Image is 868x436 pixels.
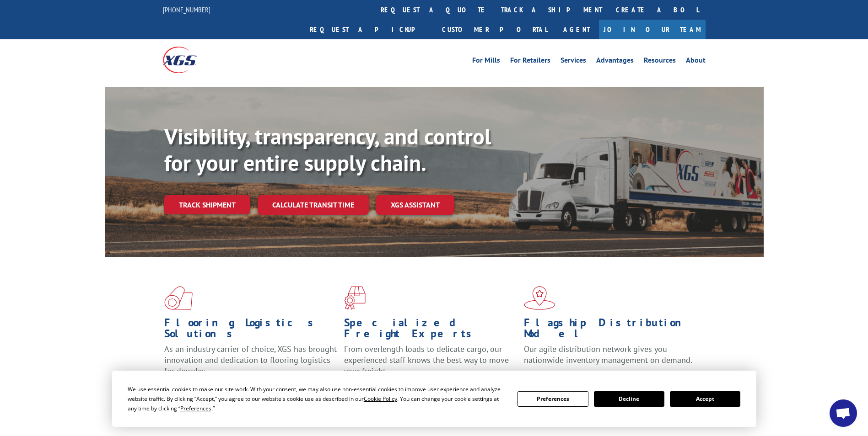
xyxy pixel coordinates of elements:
[164,122,491,177] b: Visibility, transparency, and control for your entire supply chain.
[594,391,664,407] button: Decline
[164,344,337,376] span: As an industry carrier of choice, XGS has brought innovation and dedication to flooring logistics...
[435,20,554,39] a: Customer Portal
[561,57,586,67] a: Services
[164,286,193,310] img: xgs-icon-total-supply-chain-intelligence-red
[554,20,599,39] a: Agent
[524,286,555,310] img: xgs-icon-flagship-distribution-model-red
[344,286,366,310] img: xgs-icon-focused-on-flooring-red
[670,391,740,407] button: Accept
[596,57,634,67] a: Advantages
[376,195,454,215] a: XGS ASSISTANT
[180,404,211,412] span: Preferences
[344,344,517,384] p: From overlength loads to delicate cargo, our experienced staff knows the best way to move your fr...
[472,57,500,67] a: For Mills
[258,195,369,215] a: Calculate transit time
[112,371,756,427] div: Cookie Consent Prompt
[344,317,517,344] h1: Specialized Freight Experts
[524,344,692,365] span: Our agile distribution network gives you nationwide inventory management on demand.
[364,395,397,403] span: Cookie Policy
[163,5,210,14] a: [PHONE_NUMBER]
[164,317,337,344] h1: Flooring Logistics Solutions
[303,20,435,39] a: Request a pickup
[164,195,250,214] a: Track shipment
[644,57,676,67] a: Resources
[686,57,706,67] a: About
[830,399,857,427] div: Open chat
[128,384,507,413] div: We use essential cookies to make our site work. With your consent, we may also use non-essential ...
[524,317,697,344] h1: Flagship Distribution Model
[599,20,706,39] a: Join Our Team
[518,391,588,407] button: Preferences
[510,57,550,67] a: For Retailers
